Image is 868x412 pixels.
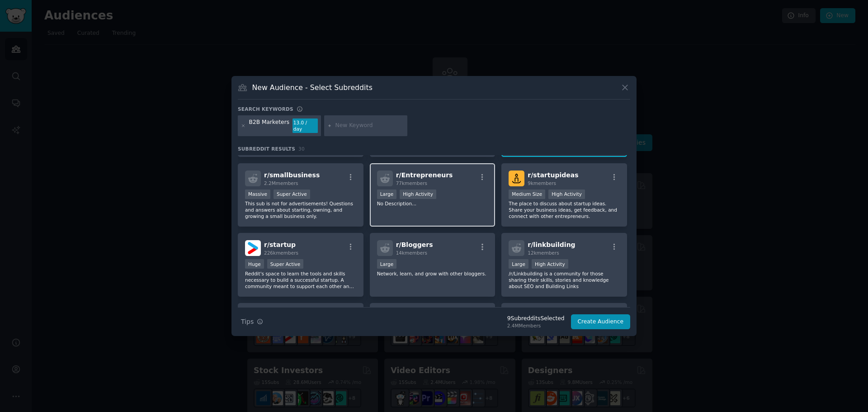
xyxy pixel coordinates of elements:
div: High Activity [532,259,568,269]
div: 13.0 / day [292,118,318,133]
input: New Keyword [335,122,404,130]
span: r/ linkbuilding [528,241,575,248]
p: Network, learn, and grow with other bloggers. [377,270,488,277]
span: 2.2M members [264,180,298,186]
p: This sub is not for advertisements! Questions and answers about starting, owning, and growing a s... [245,200,356,219]
div: B2B Marketers [249,118,290,133]
span: Subreddit Results [238,146,295,152]
h3: Search keywords [238,106,293,112]
div: Large [509,259,528,269]
p: No Description... [377,200,488,207]
div: High Activity [548,189,585,199]
span: r/ smallbusiness [264,171,320,179]
div: Huge [245,259,264,269]
div: Super Active [274,189,310,199]
div: Large [377,189,397,199]
div: 9 Subreddit s Selected [507,315,565,323]
button: Create Audience [571,314,631,330]
img: startupideas [509,170,524,186]
span: 12k members [528,250,559,256]
h3: New Audience - Select Subreddits [252,83,373,92]
img: startup [245,240,261,256]
button: Tips [238,314,266,330]
p: Reddit's space to learn the tools and skills necessary to build a successful startup. A community... [245,270,356,289]
div: Medium Size [509,189,545,199]
div: High Activity [400,189,436,199]
span: 77k members [396,180,427,186]
span: 30 [298,146,305,152]
span: Tips [241,317,254,327]
div: 2.4M Members [507,322,565,329]
span: r/ Entrepreneurs [396,171,453,179]
span: r/ startup [264,241,296,248]
span: 9k members [528,180,556,186]
p: /r/Linkbuilding is a community for those sharing their skills, stories and knowledge about SEO an... [509,270,620,289]
div: Large [377,259,397,269]
p: The place to discuss about startup ideas. Share your business ideas, get feedback, and connect wi... [509,200,620,219]
span: 14k members [396,250,427,256]
span: r/ Bloggers [396,241,433,248]
div: Super Active [267,259,304,269]
div: Massive [245,189,270,199]
span: 226k members [264,250,298,256]
span: r/ startupideas [528,171,578,179]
